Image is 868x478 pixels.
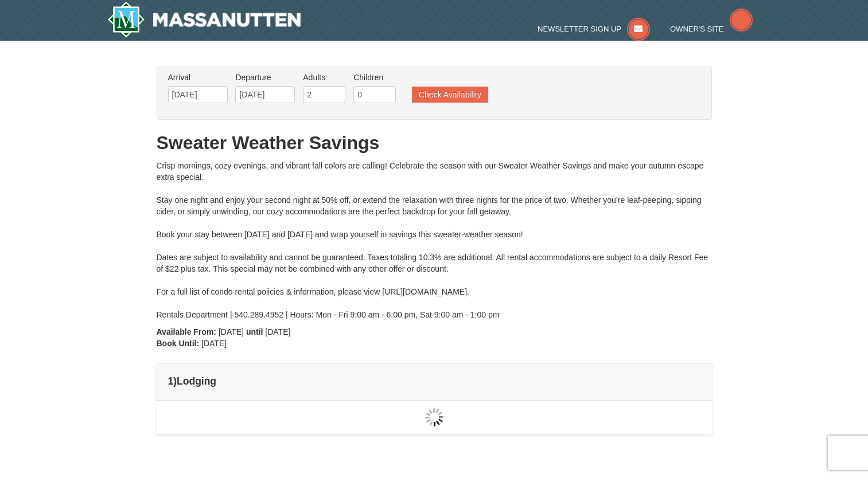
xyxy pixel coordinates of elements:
[425,408,443,426] img: wait gif
[235,72,295,83] label: Departure
[246,327,263,336] strong: until
[173,375,177,387] span: )
[201,339,227,348] span: [DATE]
[157,339,200,348] strong: Book Until:
[412,87,488,103] button: Check Availability
[107,1,301,38] img: Massanutten Resort Logo
[168,375,700,387] h4: 1 Lodging
[670,25,724,33] span: Owner's Site
[265,327,290,336] span: [DATE]
[107,1,301,38] a: Massanutten Resort
[157,131,712,154] h1: Sweater Weather Savings
[538,25,621,33] span: Newsletter Sign Up
[168,72,228,83] label: Arrival
[353,72,396,83] label: Children
[157,327,217,336] strong: Available From:
[303,72,345,83] label: Adults
[157,160,712,320] div: Crisp mornings, cozy evenings, and vibrant fall colors are calling! Celebrate the season with our...
[219,327,244,336] span: [DATE]
[538,25,650,33] a: Newsletter Sign Up
[670,25,753,33] a: Owner's Site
